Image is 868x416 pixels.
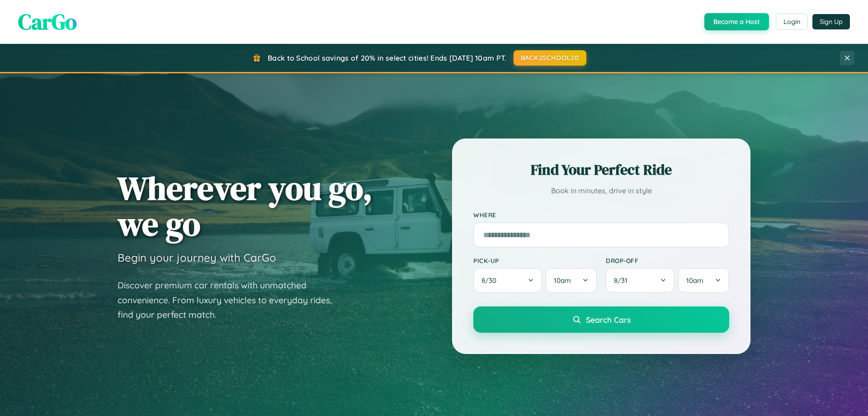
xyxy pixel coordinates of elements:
p: Discover premium car rentals with unmatched convenience. From luxury vehicles to everyday rides, ... [118,278,344,322]
button: 10am [678,268,729,293]
button: Become a Host [704,13,769,30]
label: Pick-up [473,257,597,264]
span: Back to School savings of 20% in select cities! Ends [DATE] 10am PT. [268,53,506,62]
button: BACK2SCHOOL20 [514,50,586,66]
label: Where [473,211,729,219]
label: Drop-off [606,257,729,264]
button: Login [776,14,808,30]
span: Search Cars [586,315,631,325]
h1: Wherever you go, we go [118,170,373,242]
span: 8 / 30 [481,276,501,285]
button: Sign Up [812,14,850,29]
h3: Begin your journey with CarGo [118,251,276,264]
button: 8/30 [473,268,542,293]
button: 10am [546,268,597,293]
span: 10am [554,276,571,285]
button: 8/31 [606,268,675,293]
button: Search Cars [473,306,729,333]
span: 10am [686,276,703,285]
span: 8 / 31 [614,276,632,285]
p: Book in minutes, drive in style [473,184,729,197]
span: CarGo [18,7,77,37]
h2: Find Your Perfect Ride [473,160,729,180]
